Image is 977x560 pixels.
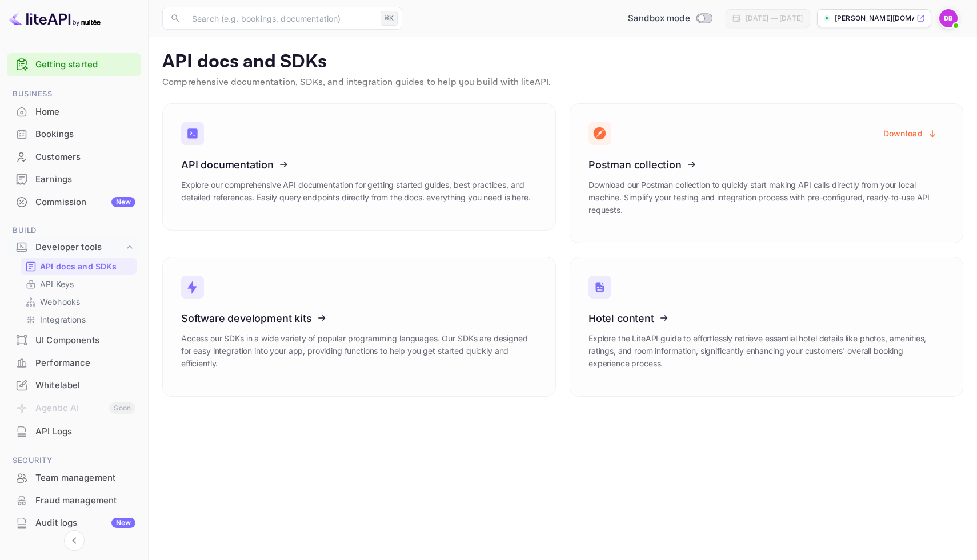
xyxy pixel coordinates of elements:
a: Audit logsNew [7,512,141,533]
div: Performance [7,352,141,374]
input: Search (e.g. bookings, documentation) [185,7,376,30]
a: Earnings [7,168,141,190]
p: API Keys [40,278,74,290]
span: Build [7,224,141,237]
div: Home [35,106,135,119]
span: Sandbox mode [628,12,690,25]
img: Davis Belisle [939,9,958,27]
div: Fraud management [35,494,135,507]
button: Collapse navigation [64,530,85,551]
div: Whitelabel [35,379,135,392]
a: Bookings [7,123,141,144]
a: Integrations [25,313,132,325]
p: Integrations [40,313,86,325]
a: Whitelabel [7,374,141,396]
div: UI Components [7,329,141,352]
div: API Logs [35,425,135,438]
span: Marketing [7,546,141,558]
div: Whitelabel [7,374,141,397]
div: Switch to Production mode [623,12,716,25]
a: API Keys [25,278,132,290]
div: New [111,197,135,207]
div: ⌘K [381,11,398,26]
div: Team management [7,467,141,489]
div: Home [7,101,141,123]
div: API Keys [21,276,137,292]
div: UI Components [35,334,135,347]
a: Getting started [35,58,135,71]
a: Home [7,101,141,122]
a: Performance [7,352,141,373]
div: Developer tools [35,241,124,254]
div: Performance [35,357,135,370]
a: Team management [7,467,141,488]
div: Developer tools [7,237,141,257]
div: Bookings [7,123,141,146]
p: Download our Postman collection to quickly start making API calls directly from your local machin... [588,179,944,216]
h3: Hotel content [588,312,944,324]
div: Team management [35,472,135,485]
h3: API documentation [181,159,537,171]
div: New [111,518,135,528]
a: UI Components [7,329,141,350]
a: Software development kitsAccess our SDKs in a wide variety of popular programming languages. Our ... [162,257,556,397]
h3: Postman collection [588,159,944,171]
div: Customers [7,146,141,168]
div: Audit logsNew [7,512,141,534]
div: Getting started [7,53,141,76]
p: Access our SDKs in a wide variety of popular programming languages. Our SDKs are designed for eas... [181,332,537,370]
p: Comprehensive documentation, SDKs, and integration guides to help you build with liteAPI. [162,76,963,90]
div: Earnings [35,173,135,186]
a: Customers [7,146,141,167]
h3: Software development kits [181,312,537,324]
div: API Logs [7,421,141,443]
p: Webhooks [40,296,80,308]
p: Explore our comprehensive API documentation for getting started guides, best practices, and detai... [181,179,537,204]
a: API Logs [7,421,141,442]
div: Fraud management [7,490,141,512]
p: API docs and SDKs [40,260,117,272]
a: Fraud management [7,490,141,511]
div: Commission [35,196,135,209]
div: Integrations [21,311,137,328]
div: Customers [35,151,135,164]
span: Security [7,454,141,467]
div: API docs and SDKs [21,258,137,275]
div: Bookings [35,128,135,141]
div: CommissionNew [7,191,141,213]
span: Business [7,88,141,100]
a: Webhooks [25,296,132,308]
a: Hotel contentExplore the LiteAPI guide to effortlessly retrieve essential hotel details like phot... [570,257,963,397]
img: LiteAPI logo [9,9,101,27]
div: Earnings [7,168,141,191]
p: Explore the LiteAPI guide to effortlessly retrieve essential hotel details like photos, amenities... [588,332,944,370]
a: API docs and SDKs [25,260,132,272]
a: API documentationExplore our comprehensive API documentation for getting started guides, best pra... [162,103,556,231]
div: Webhooks [21,293,137,310]
div: Audit logs [35,517,135,530]
p: [PERSON_NAME][DOMAIN_NAME]... [835,13,914,23]
button: Download [876,122,944,144]
a: CommissionNew [7,191,141,212]
div: [DATE] — [DATE] [746,13,803,23]
p: API docs and SDKs [162,51,963,74]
